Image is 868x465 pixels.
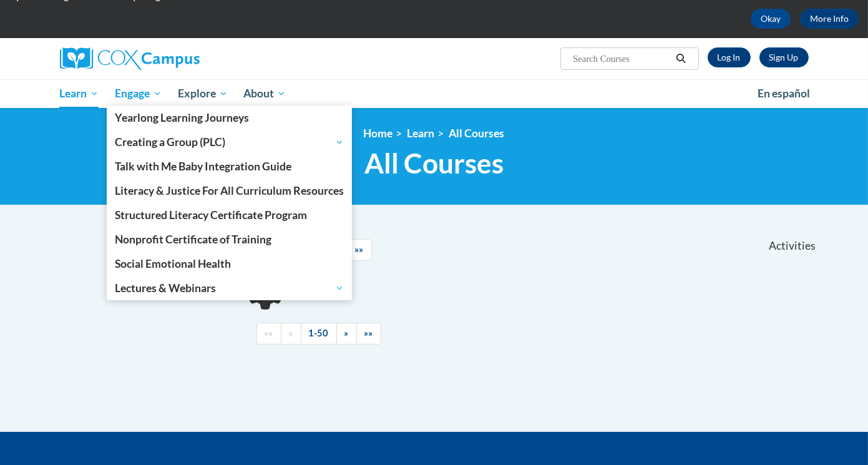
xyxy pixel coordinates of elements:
[115,86,162,101] span: Engage
[407,127,435,140] a: Learn
[59,86,99,101] span: Learn
[281,323,301,345] a: Previous
[107,130,352,154] a: Creating a Group (PLC)
[749,81,818,107] a: En español
[759,47,809,67] a: Register
[107,252,352,276] a: Social Emotional Health
[107,179,352,203] a: Literacy & Justice For All Curriculum Resources
[364,328,373,338] span: »»
[115,135,344,150] span: Creating a Group (PLC)
[256,323,281,345] a: Begining
[52,79,107,108] a: Learn
[336,323,357,345] a: Next
[708,47,751,67] a: Log In
[107,227,352,252] a: Nonprofit Certificate of Training
[344,328,349,338] span: »
[115,233,271,246] span: Nonprofit Certificate of Training
[355,244,364,255] span: »»
[751,9,791,29] button: Okay
[347,239,372,261] a: End
[107,154,352,179] a: Talk with Me Baby Integration Guide
[107,277,352,300] a: Lectures & Webinars
[364,147,504,180] span: All Courses
[671,51,690,66] button: Search
[235,79,294,108] a: About
[800,9,859,29] a: More Info
[170,79,236,108] a: Explore
[178,86,228,101] span: Explore
[60,47,200,70] img: Cox Campus
[769,239,816,253] span: Activities
[289,328,293,338] span: «
[41,79,827,108] div: Main menu
[449,127,505,140] a: All Courses
[107,79,170,108] a: Engage
[115,184,344,197] span: Literacy & Justice For All Curriculum Resources
[356,323,381,345] a: End
[364,127,393,140] a: Home
[107,203,352,227] a: Structured Literacy Certificate Program
[265,328,273,338] span: ««
[572,51,671,66] input: Search Courses
[758,87,810,100] span: En español
[60,47,297,70] a: Cox Campus
[243,86,286,101] span: About
[115,111,249,124] span: Yearlong Learning Journeys
[115,160,291,173] span: Talk with Me Baby Integration Guide
[107,105,352,130] a: Yearlong Learning Journeys
[115,257,231,270] span: Social Emotional Health
[115,281,344,296] span: Lectures & Webinars
[301,323,337,345] a: 1-50
[115,208,307,222] span: Structured Literacy Certificate Program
